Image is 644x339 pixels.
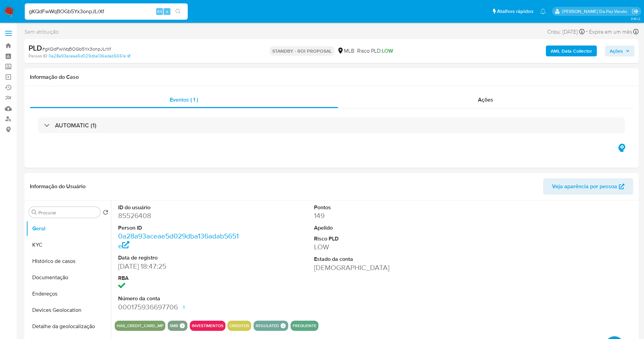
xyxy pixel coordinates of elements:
dt: Apelido [314,224,438,232]
button: Endereços [26,286,111,302]
div: Criou: [DATE] [547,27,585,36]
a: 0a28a93aceae5d029dba136adab5651e [118,231,239,250]
button: Procurar [32,210,37,215]
span: Eventos ( 1 ) [170,96,198,104]
button: Histórico de casos [26,253,111,269]
dd: 000175936697706 [118,302,242,312]
h3: AUTOMATIC (1) [55,122,96,129]
dd: [DATE] 18:47:25 [118,262,242,271]
span: - [586,27,588,36]
button: AML Data Collector [546,46,597,56]
button: search-icon [171,7,185,16]
span: Alt [157,8,162,15]
a: Sair [632,8,639,15]
button: Detalhe da geolocalização [26,318,111,335]
dt: Risco PLD [314,235,438,243]
button: Documentação [26,269,111,286]
input: Procurar [38,210,97,216]
span: LOW [382,47,393,55]
span: Ações [610,46,623,56]
span: s [166,8,168,15]
b: PLD [29,42,42,53]
dt: Estado da conta [314,255,438,263]
span: Sem atribuição [24,28,59,36]
dt: RBA [118,274,242,282]
dd: 85526408 [118,211,242,220]
b: AML Data Collector [551,46,592,56]
button: Ações [605,46,634,56]
span: Ações [478,96,493,104]
span: Expira em um mês [589,28,632,36]
b: Person ID [29,53,47,59]
a: 0a28a93aceae5d029dba136adab5651e [49,53,130,59]
p: STANDBY - ROI PROPOSAL [270,46,334,56]
span: Atalhos rápidos [497,8,533,15]
dd: LOW [314,242,438,252]
dt: Person ID [118,224,242,232]
a: Notificações [540,8,546,14]
div: MLB [337,47,354,55]
dt: Pontos [314,204,438,211]
input: Pesquise usuários ou casos... [25,7,188,16]
span: # gKQdFwWqBOGb5Yx3onpJLrXf [42,46,111,52]
h1: Informação do Caso [30,74,633,81]
dt: Número da conta [118,295,242,302]
button: Geral [26,220,111,237]
button: Retornar ao pedido padrão [103,210,108,217]
div: AUTOMATIC (1) [38,118,625,133]
dd: 149 [314,211,438,220]
button: Devices Geolocation [26,302,111,318]
button: Veja aparência por pessoa [543,178,633,195]
dt: ID do usuário [118,204,242,211]
p: patricia.varelo@mercadopago.com.br [562,8,629,15]
button: KYC [26,237,111,253]
dt: Data de registro [118,254,242,262]
span: Veja aparência por pessoa [552,178,617,195]
span: Risco PLD: [357,47,393,55]
h1: Informação do Usuário [30,183,86,190]
dd: [DEMOGRAPHIC_DATA] [314,263,438,272]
